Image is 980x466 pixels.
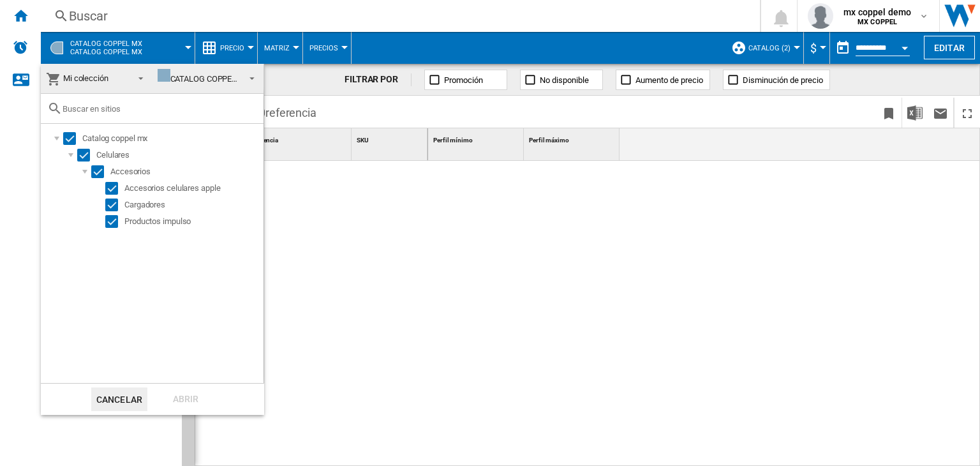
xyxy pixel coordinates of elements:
span: Mi colección [63,73,108,83]
div: Abrir [158,387,214,411]
div: Catalog coppel mx [82,132,262,145]
div: Celulares [96,149,262,162]
div: Accesorios celulares apple [124,182,262,195]
input: Buscar en sitios [63,104,257,114]
div: Cargadores [124,199,262,211]
md-checkbox: Select [105,182,124,195]
md-checkbox: Select [105,215,124,228]
div: Accesorios [110,165,262,178]
button: Cancelar [91,387,147,411]
md-checkbox: Select [77,149,96,162]
md-checkbox: Select [105,199,124,211]
md-checkbox: Select [91,165,110,178]
div: CATALOG COPPEL MX [158,74,250,84]
div: Productos impulso [124,215,262,228]
md-checkbox: Select [63,132,82,145]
